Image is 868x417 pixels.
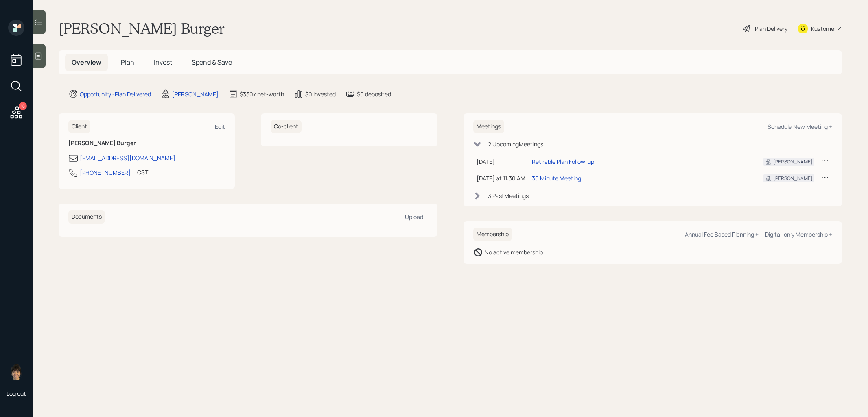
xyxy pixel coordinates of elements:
div: 2 Upcoming Meeting s [488,140,543,148]
span: Spend & Save [192,58,232,67]
div: 3 Past Meeting s [488,191,529,200]
div: 30 Minute Meeting [532,174,581,182]
div: [PERSON_NAME] [172,90,219,98]
div: [DATE] [477,157,525,166]
img: treva-nostdahl-headshot.png [8,364,24,380]
div: [DATE] at 11:30 AM [477,174,525,182]
h6: Co-client [271,120,302,133]
div: Digital-only Membership + [765,230,832,238]
div: [PERSON_NAME] [773,175,813,182]
div: Opportunity · Plan Delivered [80,90,151,98]
div: Edit [215,123,225,130]
div: Plan Delivery [755,24,787,33]
span: Overview [72,58,101,67]
h6: Membership [473,228,512,241]
div: CST [137,168,148,176]
div: No active membership [485,248,543,256]
div: $0 invested [305,90,336,98]
div: Retirable Plan Follow-up [532,157,594,166]
div: Log out [7,390,26,397]
div: $0 deposited [357,90,391,98]
div: 18 [19,102,27,110]
h6: [PERSON_NAME] Burger [68,140,225,147]
h6: Documents [68,210,105,224]
div: Upload + [405,213,428,221]
div: [PHONE_NUMBER] [80,168,131,177]
div: Schedule New Meeting + [767,123,832,130]
span: Invest [154,58,172,67]
h6: Meetings [473,120,504,133]
h1: [PERSON_NAME] Burger [59,20,225,37]
div: [PERSON_NAME] [773,158,813,165]
div: [EMAIL_ADDRESS][DOMAIN_NAME] [80,154,175,162]
div: $350k net-worth [240,90,284,98]
div: Kustomer [811,24,836,33]
span: Plan [121,58,134,67]
h6: Client [68,120,90,133]
div: Annual Fee Based Planning + [685,230,759,238]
